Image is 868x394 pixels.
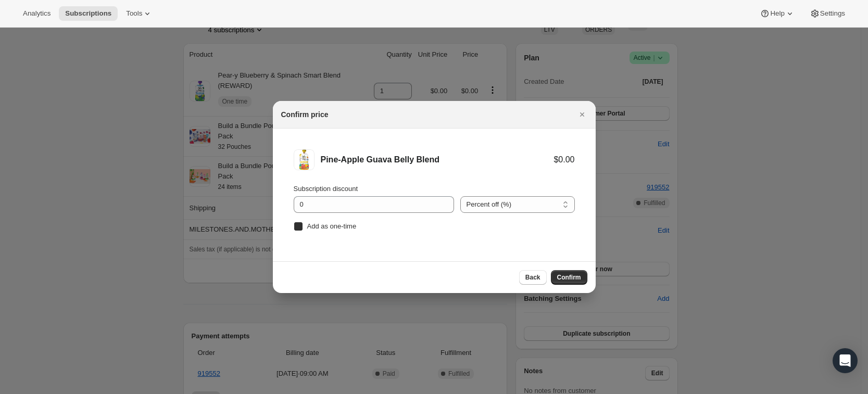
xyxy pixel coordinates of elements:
[126,9,142,18] span: Tools
[575,107,589,122] button: Close
[23,9,51,18] span: Analytics
[525,273,540,282] span: Back
[321,155,554,165] div: Pine-Apple Guava Belly Blend
[820,9,845,18] span: Settings
[281,109,329,120] h2: Confirm price
[307,222,357,230] span: Add as one-time
[17,6,57,21] button: Analytics
[551,270,587,285] button: Confirm
[770,9,784,18] span: Help
[803,6,851,21] button: Settings
[120,6,159,21] button: Tools
[294,149,315,170] img: Pine-Apple Guava Belly Blend
[294,185,358,193] span: Subscription discount
[833,348,858,373] div: Open Intercom Messenger
[753,6,801,21] button: Help
[519,270,547,285] button: Back
[65,9,111,18] span: Subscriptions
[557,273,581,282] span: Confirm
[59,6,118,21] button: Subscriptions
[553,155,574,165] div: $0.00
